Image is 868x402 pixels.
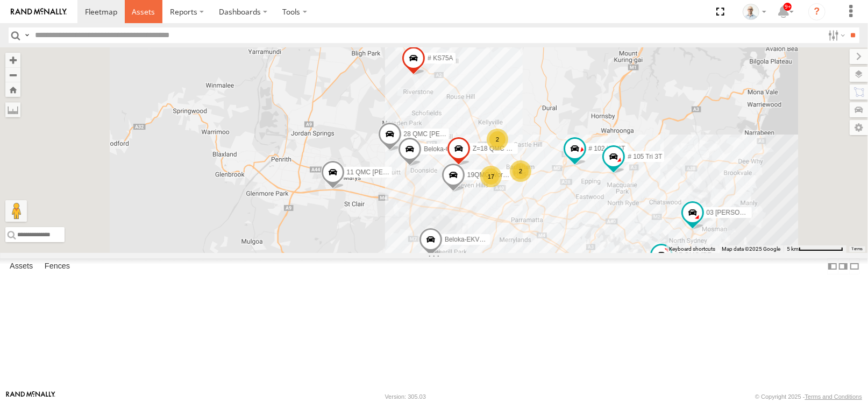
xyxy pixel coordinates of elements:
img: rand-logo.svg [11,8,67,16]
span: # KS75A [428,54,453,62]
span: 11 QMC [PERSON_NAME] [347,168,426,176]
label: Search Query [23,27,31,43]
div: 2 [487,129,508,150]
label: Measure [5,102,20,117]
span: 19QMC Workshop [467,171,520,179]
button: Zoom Home [5,82,20,97]
div: Version: 305.03 [385,393,426,400]
div: Kurt Byers [739,4,770,20]
a: Visit our Website [6,391,55,402]
span: 03 [PERSON_NAME] [707,209,769,216]
span: Beloka-EKV93V [445,236,491,243]
label: Search Filter Options [824,27,847,43]
div: 2 [510,160,531,182]
button: Drag Pegman onto the map to open Street View [5,200,27,222]
span: Z=18 QMC Written off [473,145,536,153]
i: ? [808,3,826,20]
span: 5 km [787,246,799,252]
label: Dock Summary Table to the Right [838,258,849,274]
label: Hide Summary Table [849,258,860,274]
label: Dock Summary Table to the Left [827,258,838,274]
span: Beloka-CHV61N [424,145,471,153]
label: Map Settings [850,120,868,135]
div: © Copyright 2025 - [755,393,862,400]
button: Keyboard shortcuts [669,245,715,253]
span: Map data ©2025 Google [722,246,780,252]
button: Zoom in [5,53,20,67]
span: # 102 UD 9T [589,145,625,152]
span: 28 QMC [PERSON_NAME] [404,131,483,138]
button: Map Scale: 5 km per 79 pixels [784,245,846,253]
label: Fences [39,259,75,274]
a: Terms and Conditions [805,393,862,400]
div: 17 [480,166,502,187]
button: Zoom out [5,67,20,82]
span: # 105 Tri 3T [628,153,662,161]
a: Terms [852,247,863,251]
label: Assets [4,259,38,274]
